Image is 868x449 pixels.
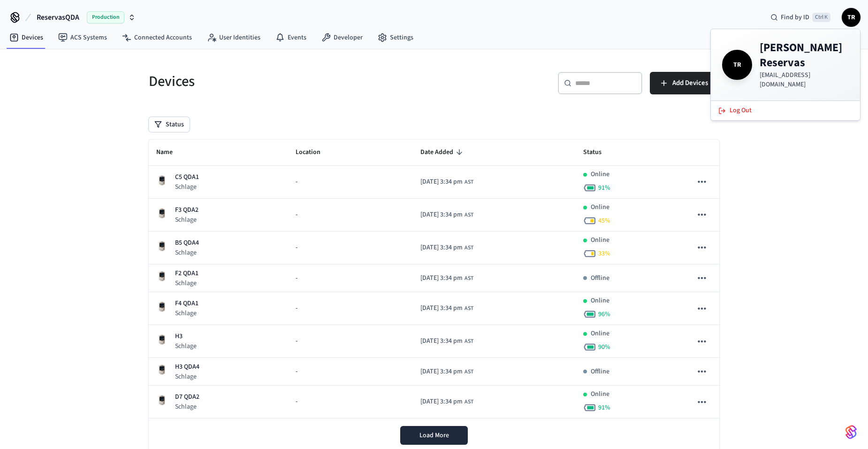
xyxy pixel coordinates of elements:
[583,145,614,160] span: Status
[296,367,297,377] span: -
[464,368,473,376] span: AST
[843,9,860,26] span: TR
[175,215,198,224] p: Schlage
[296,273,297,283] span: -
[420,177,463,187] span: [DATE] 3:34 pm
[149,72,428,91] h5: Devices
[591,389,609,399] p: Online
[296,397,297,407] span: -
[420,303,463,313] span: [DATE] 3:34 pm
[175,372,199,381] p: Schlage
[464,337,473,346] span: AST
[175,332,197,341] p: H3
[156,208,168,219] img: Schlage Sense Smart Deadbolt with Camelot Trim, Front
[175,238,199,248] p: B5 QDA4
[464,274,473,283] span: AST
[87,11,124,23] span: Production
[296,210,297,220] span: -
[420,336,463,346] span: [DATE] 3:34 pm
[598,216,610,225] span: 45 %
[419,431,449,440] span: Load More
[420,336,473,346] div: America/Santo_Domingo
[175,341,197,351] p: Schlage
[713,103,858,118] button: Log Out
[175,205,198,215] p: F3 QDA2
[598,310,610,319] span: 96 %
[175,248,199,257] p: Schlage
[464,244,473,252] span: AST
[156,271,168,282] img: Schlage Sense Smart Deadbolt with Camelot Trim, Front
[845,425,857,440] img: SeamLogoGradient.69752ec5.svg
[175,402,199,411] p: Schlage
[420,210,463,220] span: [DATE] 3:34 pm
[420,367,473,377] div: America/Santo_Domingo
[672,77,708,89] span: Add Devices
[175,299,198,309] p: F4 QDA1
[156,145,185,160] span: Name
[51,29,114,46] a: ACS Systems
[156,240,168,252] img: Schlage Sense Smart Deadbolt with Camelot Trim, Front
[420,397,473,407] div: America/Santo_Domingo
[420,145,465,160] span: Date Added
[2,29,51,46] a: Devices
[175,309,198,318] p: Schlage
[760,70,849,89] p: [EMAIL_ADDRESS][DOMAIN_NAME]
[591,170,609,179] p: Online
[781,13,809,22] span: Find by ID
[464,304,473,313] span: AST
[175,279,198,288] p: Schlage
[842,8,860,27] button: TR
[420,210,473,220] div: America/Santo_Domingo
[420,243,473,253] div: America/Santo_Domingo
[763,9,838,26] div: Find by IDCtrl K
[420,303,473,313] div: America/Santo_Domingo
[598,403,610,412] span: 91 %
[464,398,473,406] span: AST
[400,426,468,445] button: Load More
[296,336,297,346] span: -
[370,29,421,46] a: Settings
[591,273,609,283] p: Offline
[420,273,463,283] span: [DATE] 3:34 pm
[591,235,609,245] p: Online
[149,139,719,418] table: sticky table
[296,177,297,187] span: -
[724,52,750,78] span: TR
[420,273,473,283] div: America/Santo_Domingo
[175,362,199,372] p: H3 QDA4
[598,342,610,352] span: 90 %
[591,296,609,306] p: Online
[175,269,198,279] p: F2 QDA1
[760,40,849,70] h4: [PERSON_NAME] Reservas
[156,334,168,345] img: Schlage Sense Smart Deadbolt with Camelot Trim, Front
[296,145,333,160] span: Location
[296,303,297,313] span: -
[149,117,190,132] button: Status
[420,367,463,377] span: [DATE] 3:34 pm
[175,172,199,182] p: C5 QDA1
[37,12,79,23] span: ReservasQDA
[598,249,610,258] span: 33 %
[314,29,370,46] a: Developer
[296,243,297,253] span: -
[156,395,168,406] img: Schlage Sense Smart Deadbolt with Camelot Trim, Front
[420,397,463,407] span: [DATE] 3:34 pm
[591,202,609,212] p: Online
[420,177,473,187] div: America/Santo_Domingo
[420,243,463,253] span: [DATE] 3:34 pm
[464,178,473,186] span: AST
[650,72,719,94] button: Add Devices
[591,329,609,339] p: Online
[175,182,199,192] p: Schlage
[175,392,199,402] p: D7 QDA2
[156,175,168,186] img: Schlage Sense Smart Deadbolt with Camelot Trim, Front
[598,183,610,193] span: 91 %
[199,29,268,46] a: User Identities
[156,301,168,312] img: Schlage Sense Smart Deadbolt with Camelot Trim, Front
[464,211,473,219] span: AST
[156,364,168,375] img: Schlage Sense Smart Deadbolt with Camelot Trim, Front
[268,29,314,46] a: Events
[812,13,830,22] span: Ctrl K
[591,367,609,377] p: Offline
[114,29,199,46] a: Connected Accounts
